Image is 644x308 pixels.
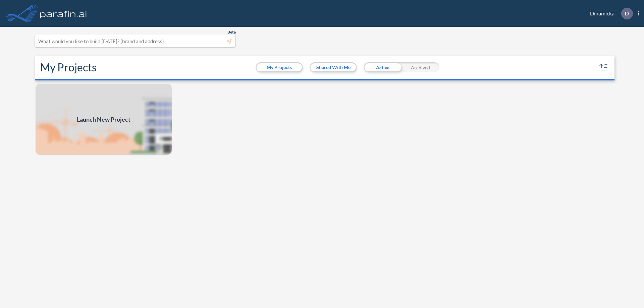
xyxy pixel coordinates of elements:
[625,10,629,16] p: D
[77,115,130,124] span: Launch New Project
[227,29,236,35] span: Beta
[580,8,639,19] div: Dinamicka
[598,62,609,73] button: sort
[311,63,356,71] button: Shared With Me
[257,63,302,71] button: My Projects
[39,7,88,20] img: logo
[364,62,401,72] div: Active
[40,61,97,74] h2: My Projects
[35,83,172,156] a: Launch New Project
[401,62,439,72] div: Archived
[35,83,172,156] img: add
